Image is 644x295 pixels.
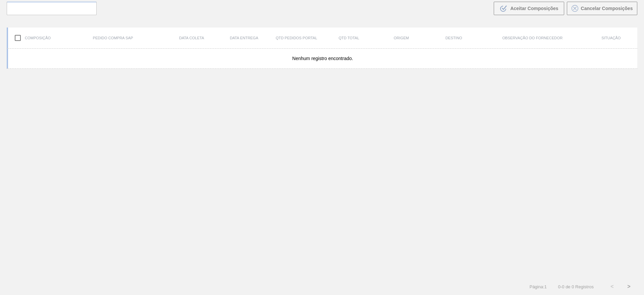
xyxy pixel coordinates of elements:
[567,2,637,15] button: Cancelar Composições
[604,278,621,295] button: <
[218,36,270,40] div: Data entrega
[530,284,547,289] span: Página : 1
[60,36,165,40] div: Pedido Compra SAP
[621,278,637,295] button: >
[585,36,637,40] div: Situação
[494,2,564,15] button: Aceitar Composições
[323,36,375,40] div: Qtd Total
[8,31,60,45] div: Composição
[510,6,558,11] span: Aceitar Composições
[292,56,353,61] span: Nenhum registro encontrado.
[581,6,633,11] span: Cancelar Composições
[270,36,323,40] div: Qtd Pedidos Portal
[165,36,218,40] div: Data coleta
[557,284,594,289] span: 0 - 0 de 0 Registros
[480,36,585,40] div: Observação do Fornecedor
[428,36,480,40] div: Destino
[375,36,427,40] div: Origem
